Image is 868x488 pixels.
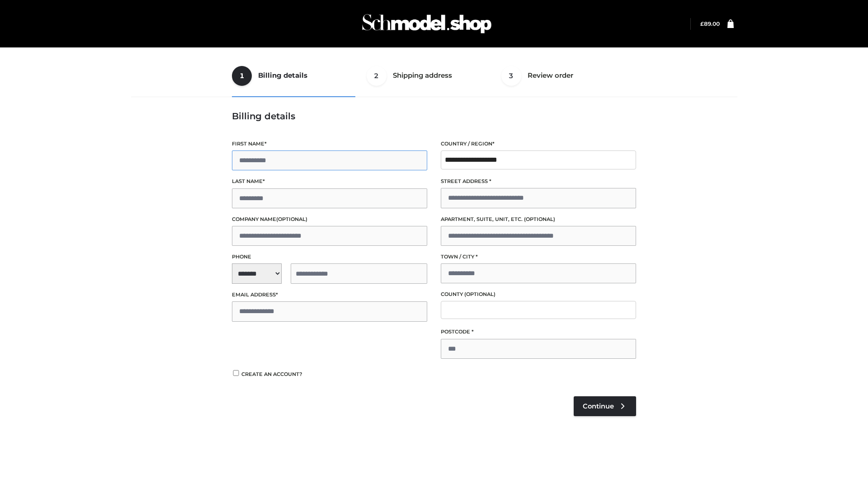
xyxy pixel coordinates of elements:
span: (optional) [464,291,495,297]
label: Apartment, suite, unit, etc. [441,215,636,224]
label: Country / Region [441,140,636,148]
label: Phone [232,253,427,261]
label: Postcode [441,328,636,336]
label: Company name [232,215,427,224]
span: Create an account? [241,371,302,377]
label: Street address [441,177,636,186]
label: Email address [232,291,427,299]
a: Continue [574,396,636,416]
input: Create an account? [232,370,240,376]
img: Schmodel Admin 964 [359,6,495,42]
span: (optional) [524,216,555,222]
h3: Billing details [232,111,636,122]
span: Continue [583,402,614,410]
label: County [441,290,636,299]
label: First name [232,140,427,148]
span: (optional) [276,216,307,222]
label: Town / City [441,253,636,261]
span: £ [700,20,704,27]
a: £89.00 [700,20,720,27]
bdi: 89.00 [700,20,720,27]
label: Last name [232,177,427,186]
